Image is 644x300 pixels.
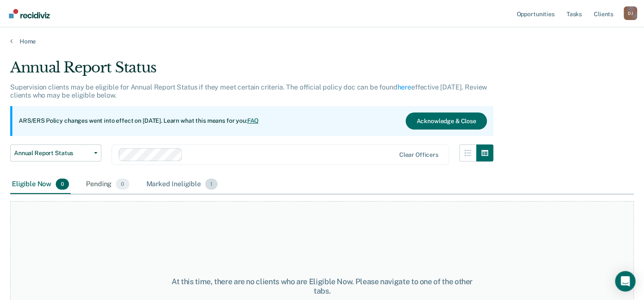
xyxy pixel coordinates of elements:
span: 0 [116,179,129,190]
button: Acknowledge & Close [406,112,487,130]
span: Annual Report Status [14,150,91,157]
a: Home [10,37,634,45]
div: Clear officers [399,151,438,159]
div: At this time, there are no clients who are Eligible Now. Please navigate to one of the other tabs. [166,277,478,295]
div: Pending0 [84,175,131,194]
div: Annual Report Status [10,59,493,83]
button: Annual Report Status [10,144,101,162]
div: D J [624,6,637,20]
p: Supervision clients may be eligible for Annual Report Status if they meet certain criteria. The o... [10,83,487,99]
div: Open Intercom Messenger [615,271,635,291]
div: Marked Ineligible1 [145,175,220,194]
span: 1 [205,179,218,190]
span: 0 [56,179,69,190]
a: FAQ [247,117,259,124]
img: Recidiviz [9,9,50,18]
a: here [398,83,411,91]
p: ARS/ERS Policy changes went into effect on [DATE]. Learn what this means for you: [19,117,259,125]
button: Profile dropdown button [624,6,637,20]
div: Eligible Now0 [10,175,71,194]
